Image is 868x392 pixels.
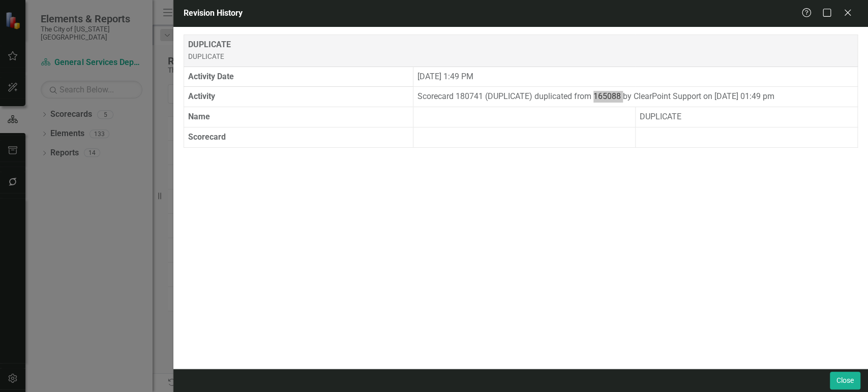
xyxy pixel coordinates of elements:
[184,127,413,148] th: Scorecard
[413,87,857,107] td: Scorecard 180741 (DUPLICATE) duplicated from 165088 by ClearPoint Support on [DATE] 01:49 pm
[184,67,413,87] th: Activity Date
[830,372,860,389] button: Close
[184,107,413,127] th: Name
[184,8,243,18] span: Revision History
[188,39,853,62] div: DUPLICATE
[635,107,857,127] td: DUPLICATE
[188,52,224,60] small: DUPLICATE
[413,67,857,87] td: [DATE] 1:49 PM
[184,87,413,107] th: Activity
